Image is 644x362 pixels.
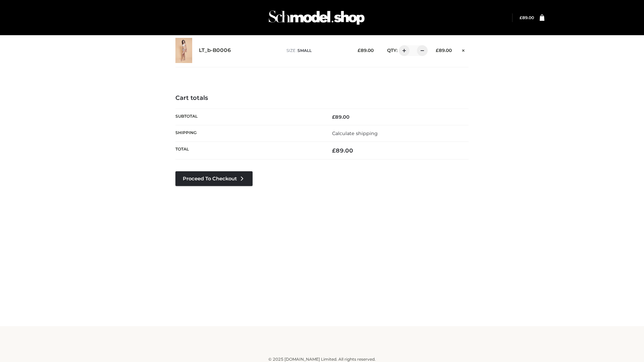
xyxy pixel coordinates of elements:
a: Calculate shipping [332,130,378,136]
img: LT_b-B0006 - SMALL [175,38,192,63]
bdi: 89.00 [332,147,353,154]
span: £ [332,147,336,154]
a: Remove this item [459,45,469,54]
th: Subtotal [175,109,322,125]
span: £ [520,15,522,20]
h4: Cart totals [175,95,469,102]
a: £89.00 [520,15,534,20]
bdi: 89.00 [520,15,534,20]
bdi: 89.00 [332,114,350,120]
p: size : [286,48,347,54]
th: Total [175,142,322,160]
bdi: 89.00 [358,48,374,53]
th: Shipping [175,125,322,141]
a: Proceed to Checkout [175,171,253,186]
span: £ [358,48,361,53]
span: £ [436,48,439,53]
div: QTY: [380,45,425,56]
a: LT_b-B0006 [199,47,231,54]
span: £ [332,114,335,120]
img: Schmodel Admin 964 [266,4,367,31]
bdi: 89.00 [436,48,452,53]
span: SMALL [298,48,312,53]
